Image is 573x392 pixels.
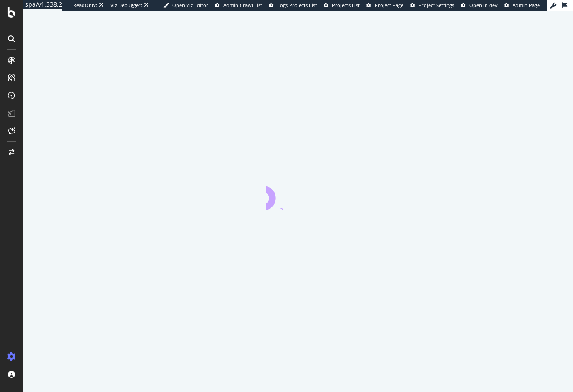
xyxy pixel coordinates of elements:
a: Admin Page [504,2,540,9]
a: Project Settings [410,2,454,9]
span: Logs Projects List [277,2,317,8]
a: Open in dev [461,2,498,9]
span: Project Settings [418,2,454,8]
span: Project Page [375,2,403,8]
a: Logs Projects List [269,2,317,9]
a: Projects List [324,2,360,9]
span: Projects List [332,2,360,8]
span: Admin Page [513,2,540,8]
div: Viz Debugger: [110,2,142,9]
span: Open in dev [469,2,498,8]
div: ReadOnly: [73,2,97,9]
a: Admin Crawl List [215,2,262,9]
a: Open Viz Editor [163,2,208,9]
a: Project Page [366,2,403,9]
span: Admin Crawl List [223,2,262,8]
div: animation [266,178,330,210]
span: Open Viz Editor [172,2,208,8]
